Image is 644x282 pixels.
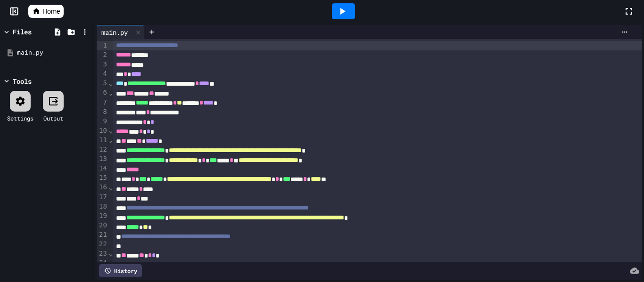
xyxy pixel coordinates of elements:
div: 6 [97,88,108,97]
div: 17 [97,193,108,202]
div: 2 [97,50,108,60]
div: 14 [97,164,108,173]
span: Fold line [108,250,113,257]
div: 15 [97,173,108,183]
div: 20 [97,221,108,230]
div: 9 [97,117,108,126]
span: Fold line [108,80,113,87]
div: main.py [17,48,91,57]
div: 24 [97,258,108,268]
span: Home [42,7,60,16]
div: 10 [97,126,108,136]
div: 11 [97,136,108,145]
div: 8 [97,107,108,117]
div: 3 [97,60,108,69]
div: 12 [97,145,108,154]
div: 13 [97,154,108,164]
div: Settings [7,114,33,122]
div: Files [13,27,32,37]
div: 1 [97,41,108,50]
div: main.py [97,27,132,37]
div: main.py [97,25,144,39]
div: 23 [97,249,108,258]
span: Fold line [108,127,113,134]
div: History [99,264,142,277]
div: 4 [97,69,108,79]
div: Tools [13,76,32,86]
div: 18 [97,202,108,211]
div: 5 [97,79,108,88]
div: 7 [97,98,108,107]
a: Home [28,5,64,18]
div: 21 [97,230,108,240]
div: 22 [97,240,108,249]
span: Fold line [108,136,113,144]
div: 19 [97,211,108,221]
span: Fold line [108,184,113,191]
div: 16 [97,183,108,192]
span: Fold line [108,89,113,97]
div: Output [43,114,63,122]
